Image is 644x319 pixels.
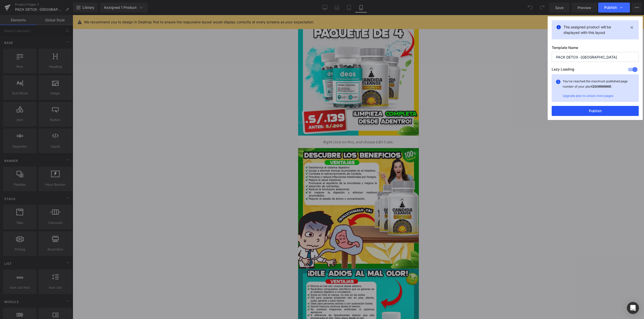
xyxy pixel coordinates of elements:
label: Template Name [552,45,639,52]
span: You’ve reached the maximum published page number of your plan . [563,79,628,88]
span: Publish [604,5,617,10]
div: Open Intercom Messenger [627,302,639,314]
strong: (20/999999) [591,85,611,88]
a: Upgrade plan to unlock more pages [563,94,613,98]
p: The assigned product will be displayed with this layout [563,24,627,35]
button: Publish [552,106,639,116]
label: Lazy Loading [552,66,574,74]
